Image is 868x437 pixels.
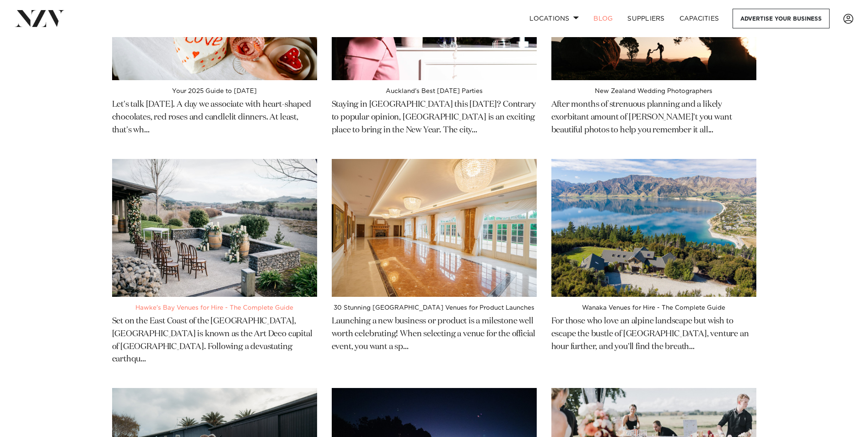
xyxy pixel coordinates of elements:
p: Let's talk [DATE]. A day we associate with heart-shaped chocolates, red roses and candlelit dinne... [112,95,317,137]
h4: 30 Stunning [GEOGRAPHIC_DATA] Venues for Product Launches [332,304,537,311]
img: nzv-logo.png [15,10,65,27]
a: Wanaka Venues for Hire - The Complete Guide Wanaka Venues for Hire - The Complete Guide For those... [551,159,756,365]
img: 30 Stunning Auckland Venues for Product Launches [332,159,537,297]
a: Advertise your business [733,9,830,28]
a: Capacities [672,9,727,28]
h4: Hawke's Bay Venues for Hire - The Complete Guide [112,304,317,311]
img: Hawke's Bay Venues for Hire - The Complete Guide [112,159,317,297]
h4: Your 2025 Guide to [DATE] [112,87,317,95]
p: Launching a new business or product is a milestone well worth celebrating! When selecting a venue... [332,311,537,354]
a: SUPPLIERS [620,9,672,28]
h4: Wanaka Venues for Hire - The Complete Guide [551,304,756,311]
a: Locations [522,9,586,28]
a: 30 Stunning Auckland Venues for Product Launches 30 Stunning [GEOGRAPHIC_DATA] Venues for Product... [332,159,537,365]
img: Wanaka Venues for Hire - The Complete Guide [551,159,756,297]
p: Staying in [GEOGRAPHIC_DATA] this [DATE]? Contrary to popular opinion, [GEOGRAPHIC_DATA] is an ex... [332,95,537,137]
a: Hawke's Bay Venues for Hire - The Complete Guide Hawke's Bay Venues for Hire - The Complete Guide... [112,159,317,377]
p: Set on the East Coast of the [GEOGRAPHIC_DATA], [GEOGRAPHIC_DATA] is known as the Art Deco capita... [112,311,317,366]
a: BLOG [586,9,620,28]
h4: New Zealand Wedding Photographers [551,87,756,95]
h4: Auckland's Best [DATE] Parties [332,87,537,95]
p: For those who love an alpine landscape but wish to escape the bustle of [GEOGRAPHIC_DATA], ventur... [551,311,756,354]
p: After months of strenuous planning and a likely exorbitant amount of [PERSON_NAME]'t you want bea... [551,95,756,137]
